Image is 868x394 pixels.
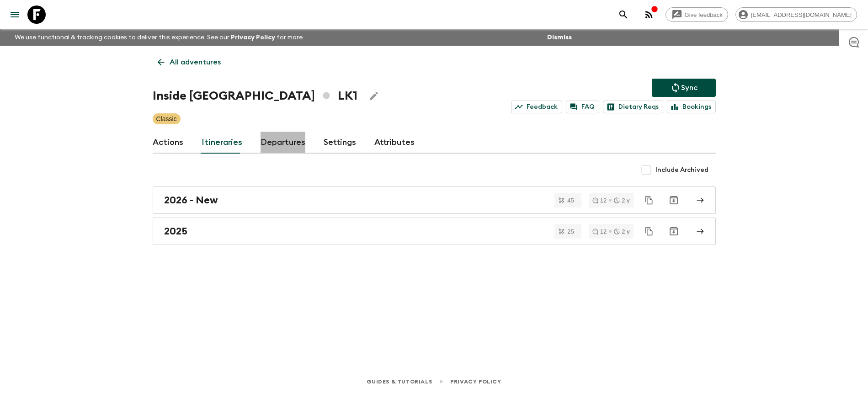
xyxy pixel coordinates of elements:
a: Bookings [667,101,716,113]
p: We use functional & tracking cookies to deliver this experience. See our for more. [11,29,308,46]
p: Sync [681,82,698,93]
span: [EMAIL_ADDRESS][DOMAIN_NAME] [746,11,857,18]
p: Classic [156,114,177,123]
a: Actions [153,132,183,154]
button: Duplicate [641,192,657,208]
h1: Inside [GEOGRAPHIC_DATA] LK1 [153,87,357,105]
a: Privacy Policy [231,34,275,41]
button: Archive [665,191,683,209]
a: Privacy Policy [450,377,501,387]
span: 45 [562,197,579,203]
button: Edit Adventure Title [365,87,383,105]
div: 2 y [614,229,629,234]
div: 12 [592,197,607,203]
a: Dietary Reqs [603,101,663,113]
button: menu [5,5,24,24]
a: Departures [261,132,305,154]
div: [EMAIL_ADDRESS][DOMAIN_NAME] [735,7,857,22]
div: 12 [592,229,607,234]
a: All adventures [153,53,226,71]
button: Sync adventure departures to the booking engine [652,79,716,97]
button: Duplicate [641,223,657,240]
a: Itineraries [202,132,242,154]
a: Attributes [374,132,415,154]
button: search adventures [614,5,633,24]
a: 2025 [153,218,716,245]
div: 2 y [614,197,629,203]
button: Dismiss [545,31,574,44]
button: Archive [665,222,683,240]
a: Settings [324,132,356,154]
span: Include Archived [655,165,708,175]
a: 2026 - New [153,186,716,214]
span: Give feedback [680,11,728,18]
a: Guides & Tutorials [367,377,432,387]
h2: 2026 - New [164,194,218,206]
p: All adventures [170,57,221,68]
span: 25 [562,229,579,234]
a: Feedback [511,101,562,113]
a: FAQ [566,101,599,113]
a: Give feedback [666,7,728,22]
h2: 2025 [164,225,187,237]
